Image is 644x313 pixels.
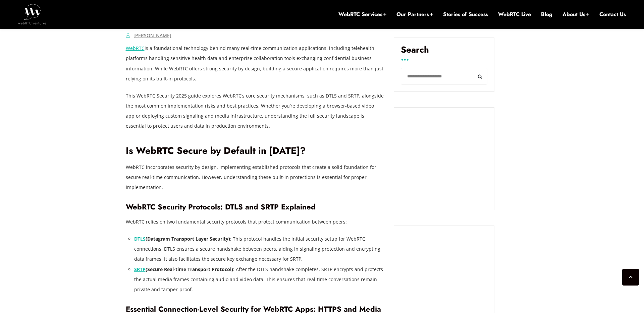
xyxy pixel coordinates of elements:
[134,266,146,272] a: SRTP
[134,236,146,242] a: DTLS
[541,11,552,18] a: Blog
[401,45,487,60] label: Search
[443,11,488,18] a: Stories of Success
[126,162,384,192] p: WebRTC incorporates security by design, implementing established protocols that create a solid fo...
[599,11,626,18] a: Contact Us
[562,11,589,18] a: About Us
[126,145,384,157] h2: Is WebRTC Secure by Default in [DATE]?
[134,264,384,295] li: : After the DTLS handshake completes, SRTP encrypts and protects the actual media frames containi...
[401,114,487,203] iframe: Embedded CTA
[133,32,171,39] a: [PERSON_NAME]
[472,68,487,85] button: Search
[126,217,384,227] p: WebRTC relies on two fundamental security protocols that protect communication between peers:
[18,4,47,24] img: WebRTC.ventures
[338,11,386,18] a: WebRTC Services
[126,202,384,211] h3: WebRTC Security Protocols: DTLS and SRTP Explained
[396,11,433,18] a: Our Partners
[126,91,384,131] p: This WebRTC Security 2025 guide explores WebRTC’s core security mechanisms, such as DTLS and SRTP...
[146,236,230,242] strong: (Datagram Transport Layer Security)
[134,234,384,264] li: : This protocol handles the initial security setup for WebRTC connections. DTLS ensures a secure ...
[126,45,145,51] a: WebRTC
[146,266,233,272] strong: (Secure Real-time Transport Protocol)
[126,43,384,83] p: is a foundational technology behind many real-time communication applications, including teleheal...
[498,11,531,18] a: WebRTC Live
